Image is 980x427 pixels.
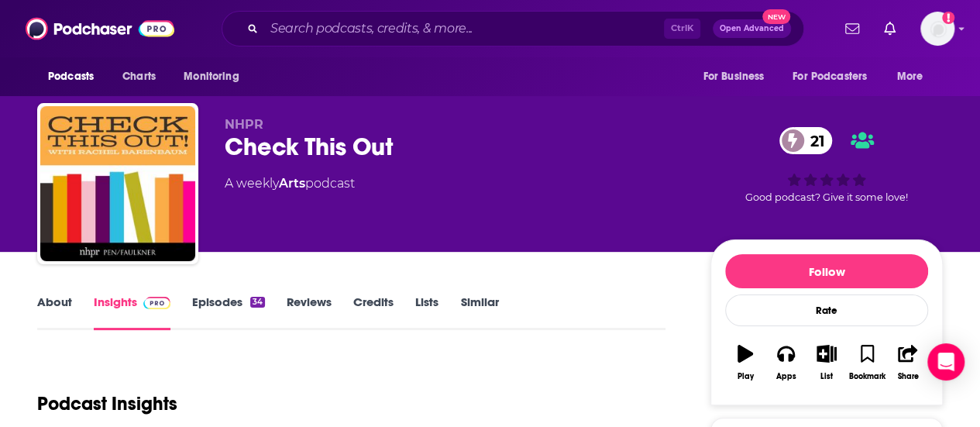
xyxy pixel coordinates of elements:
[225,174,355,193] div: A weekly podcast
[37,294,72,330] a: About
[725,335,765,391] button: Play
[225,117,263,132] span: NHPR
[920,12,954,46] span: Logged in as sierra.swanson
[806,335,847,391] button: List
[878,15,902,42] a: Show notifications dropdown
[664,19,700,39] span: Ctrl K
[795,127,833,154] span: 21
[48,66,94,88] span: Podcasts
[888,335,928,391] button: Share
[122,66,156,88] span: Charts
[920,12,954,46] img: User Profile
[222,11,804,46] div: Search podcasts, credits, & more...
[37,62,114,91] button: open menu
[738,372,754,381] div: Play
[713,19,791,38] button: Open AdvancedNew
[886,62,943,91] button: open menu
[353,294,394,330] a: Credits
[173,62,259,91] button: open menu
[820,372,833,381] div: List
[26,14,174,43] img: Podchaser - Follow, Share and Rate Podcasts
[720,25,784,33] span: Open Advanced
[847,335,887,391] button: Bookmark
[782,62,889,91] button: open menu
[264,16,664,41] input: Search podcasts, credits, & more...
[779,127,833,154] a: 21
[849,372,885,381] div: Bookmark
[942,12,954,24] svg: Add a profile image
[250,297,265,308] div: 34
[703,66,764,88] span: For Business
[776,372,796,381] div: Apps
[745,191,908,203] span: Good podcast? Give it some love!
[927,343,965,381] div: Open Intercom Messenger
[725,254,928,288] button: Follow
[710,117,943,213] div: 21Good podcast? Give it some love!
[37,392,177,415] h1: Podcast Insights
[279,176,305,191] a: Arts
[692,62,783,91] button: open menu
[287,294,332,330] a: Reviews
[897,372,918,381] div: Share
[192,294,265,330] a: Episodes34
[725,294,928,326] div: Rate
[920,12,954,46] button: Show profile menu
[143,297,170,309] img: Podchaser Pro
[762,9,790,24] span: New
[460,294,498,330] a: Similar
[94,294,170,330] a: InsightsPodchaser Pro
[897,66,923,88] span: More
[839,15,865,42] a: Show notifications dropdown
[184,66,239,88] span: Monitoring
[793,66,867,88] span: For Podcasters
[112,62,165,91] a: Charts
[40,106,195,261] img: Check This Out
[765,335,806,391] button: Apps
[415,294,438,330] a: Lists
